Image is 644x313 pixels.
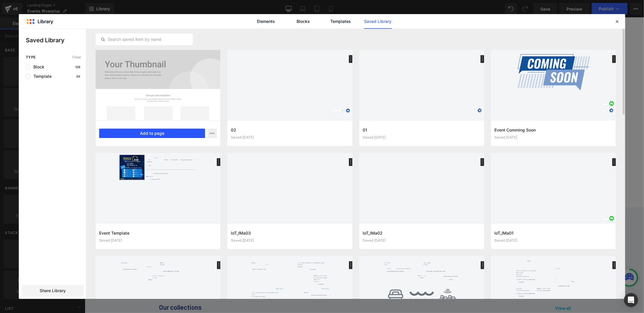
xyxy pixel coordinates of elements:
strong: จำกัดเพียง [203,146,231,155]
h3: IoT_IMa03 [231,230,349,236]
a: Add Single Section [282,233,335,245]
p: or Drag & Drop elements from left sidebar [113,249,446,253]
input: Search saved item by name [96,36,192,43]
div: Saved [DATE] [99,238,217,243]
h3: Event Comming Soon [495,127,612,133]
p: October [203,30,251,38]
span: Block [31,65,44,69]
strong: Location : [203,131,231,140]
span: 20 ที่นั่งเท่านั้น [203,146,266,155]
b: เวลา : [318,154,332,163]
p: 128 [74,65,81,69]
h3: 01 [363,127,481,133]
div: Saved [DATE] [363,135,481,139]
strong: สถานที่จัดงาน : [203,123,241,132]
h3: Event Template [99,230,217,236]
span: Template [31,74,52,79]
p: 2025 [203,49,251,59]
div: Open Intercom Messenger [624,293,638,307]
h3: เจาะลึก 5G /4G [256,18,519,44]
div: Saved [DATE] [363,238,481,243]
span: (Signage, LED, Video Wall) [203,113,278,122]
div: Saved [DATE] [231,135,349,139]
h2: Our collections [74,285,117,295]
h3: IoT_IMa02 [363,230,481,236]
span: : ของที่[PERSON_NAME] และ ของว่าง [203,139,320,147]
span: - Tour Experience Center [203,107,275,116]
span: - Product Introduction [203,81,266,90]
div: Saved [DATE] [231,238,349,243]
span: 13.30 - 16.30 น [332,154,373,163]
a: Blocks [290,14,317,29]
a: Templates [327,14,355,29]
strong: อาคาร [322,123,337,132]
a: Explore Blocks [224,233,277,245]
b: [PERSON_NAME] [256,47,343,63]
span: [DATE][PERSON_NAME], [203,154,318,163]
span: - Control On/Off Device [203,100,272,109]
strong: Agenda Highlights [203,73,255,81]
span: - Router Config VPN & MQTT [203,87,286,96]
span: Share Library [40,288,66,294]
p: 34 [75,75,81,78]
span: Clear [72,55,81,59]
span: - Reads Modbus data and sends to Cloud [203,94,321,103]
h3: 02 [231,127,349,133]
strong: IIoT Training Day 2025 [256,3,375,20]
strong: [PERSON_NAME] : [203,154,253,163]
div: Saved [DATE] [495,135,612,139]
h3: IoT_IMa01 [495,230,612,236]
strong: พร้อมรับ [203,139,224,147]
p: 17 [203,16,251,30]
a: [URL][DOMAIN_NAME] [231,131,295,140]
p: Saved Library [26,36,86,45]
a: Elements [252,14,280,29]
button: Add to page [99,129,205,138]
h3: Riverplus Experience Center Narita ชั้น 4 [PERSON_NAME][PERSON_NAME] [203,124,519,132]
a: View all [470,286,493,295]
a: Saved Library [364,14,392,29]
span: Industrial Router & LoRaWAN Sensor/Gateway [256,16,484,46]
div: Saved [DATE] [495,238,612,243]
span: Type [26,55,36,59]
